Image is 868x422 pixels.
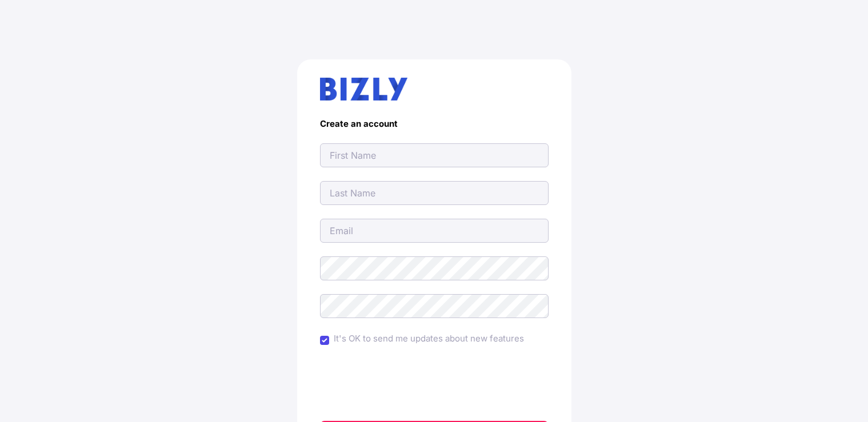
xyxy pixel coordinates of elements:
input: Last Name [320,181,549,205]
label: It's OK to send me updates about new features [334,332,524,345]
input: First Name [320,143,549,167]
iframe: reCAPTCHA [347,363,521,407]
input: Email [320,219,549,243]
h4: Create an account [320,119,549,130]
img: bizly_logo.svg [320,78,408,101]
